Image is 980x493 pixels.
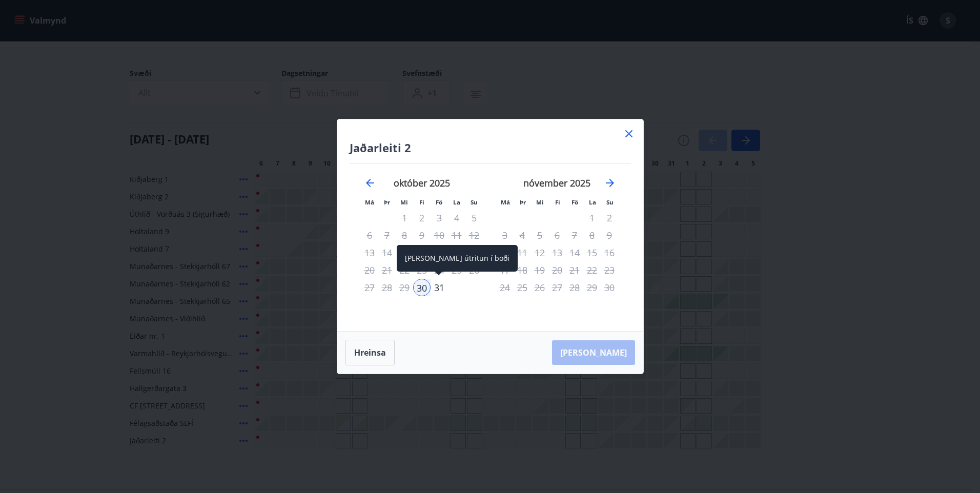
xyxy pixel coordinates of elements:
td: Not available. fimmtudagur, 20. nóvember 2025 [548,261,566,279]
small: Fi [419,198,424,206]
td: Not available. föstudagur, 10. október 2025 [431,227,448,244]
td: Not available. fimmtudagur, 9. október 2025 [413,227,431,244]
small: Fi [555,198,560,206]
td: Not available. þriðjudagur, 14. október 2025 [378,244,396,261]
td: Not available. þriðjudagur, 18. nóvember 2025 [514,261,531,279]
td: Not available. fimmtudagur, 16. október 2025 [413,244,431,261]
td: Not available. mánudagur, 3. nóvember 2025 [496,227,514,244]
td: Not available. miðvikudagur, 29. október 2025 [396,279,413,296]
strong: nóvember 2025 [523,177,590,189]
td: Not available. mánudagur, 10. nóvember 2025 [496,244,514,261]
td: Not available. fimmtudagur, 2. október 2025 [413,209,431,227]
td: Not available. sunnudagur, 30. nóvember 2025 [601,279,618,296]
div: Aðeins útritun í boði [531,261,548,279]
td: Not available. föstudagur, 7. nóvember 2025 [566,227,583,244]
div: [PERSON_NAME] útritun í boði [397,245,518,272]
div: Aðeins útritun í boði [566,244,583,261]
td: Not available. laugardagur, 29. nóvember 2025 [583,279,601,296]
td: Not available. miðvikudagur, 5. nóvember 2025 [531,227,548,244]
td: Not available. fimmtudagur, 13. nóvember 2025 [548,244,566,261]
td: Not available. fimmtudagur, 27. nóvember 2025 [548,279,566,296]
small: La [453,198,460,206]
small: Þr [384,198,390,206]
td: Not available. föstudagur, 17. október 2025 [431,244,448,261]
div: Aðeins útritun í boði [566,279,583,296]
td: Not available. föstudagur, 28. nóvember 2025 [566,279,583,296]
td: Not available. miðvikudagur, 26. nóvember 2025 [531,279,548,296]
td: Not available. laugardagur, 11. október 2025 [448,227,465,244]
div: Move backward to switch to the previous month. [364,177,376,189]
td: Not available. þriðjudagur, 7. október 2025 [378,227,396,244]
small: Mi [536,198,544,206]
td: Not available. þriðjudagur, 21. október 2025 [378,261,396,279]
td: Choose föstudagur, 31. október 2025 as your check-out date. It’s available. [431,279,448,296]
td: Not available. föstudagur, 14. nóvember 2025 [566,244,583,261]
td: Not available. miðvikudagur, 15. október 2025 [396,244,413,261]
div: Calendar [350,164,631,319]
td: Not available. mánudagur, 13. október 2025 [361,244,378,261]
td: Not available. laugardagur, 8. nóvember 2025 [583,227,601,244]
button: Hreinsa [345,340,395,365]
td: Not available. þriðjudagur, 25. nóvember 2025 [514,279,531,296]
td: Not available. föstudagur, 3. október 2025 [431,209,448,227]
td: Not available. föstudagur, 21. nóvember 2025 [566,261,583,279]
td: Not available. sunnudagur, 5. október 2025 [465,209,483,227]
td: Not available. laugardagur, 4. október 2025 [448,209,465,227]
td: Not available. sunnudagur, 2. nóvember 2025 [601,209,618,227]
td: Not available. þriðjudagur, 4. nóvember 2025 [514,227,531,244]
td: Not available. laugardagur, 18. október 2025 [448,244,465,261]
small: Mi [400,198,408,206]
td: Not available. miðvikudagur, 22. október 2025 [396,261,413,279]
div: 30 [413,279,431,296]
div: Aðeins útritun í boði [566,227,583,244]
td: Not available. laugardagur, 22. nóvember 2025 [583,261,601,279]
td: Not available. mánudagur, 20. október 2025 [361,261,378,279]
td: Not available. mánudagur, 6. október 2025 [361,227,378,244]
td: Not available. sunnudagur, 9. nóvember 2025 [601,227,618,244]
td: Selected as start date. fimmtudagur, 30. október 2025 [413,279,431,296]
small: Su [471,198,478,206]
small: Fö [436,198,442,206]
h4: Jaðarleiti 2 [350,140,631,155]
td: Not available. mánudagur, 24. nóvember 2025 [496,279,514,296]
small: Má [365,198,374,206]
small: Fö [571,198,578,206]
td: Not available. laugardagur, 1. nóvember 2025 [583,209,601,227]
td: Not available. sunnudagur, 12. október 2025 [465,227,483,244]
td: Not available. sunnudagur, 16. nóvember 2025 [601,244,618,261]
td: Not available. þriðjudagur, 28. október 2025 [378,279,396,296]
td: Not available. miðvikudagur, 19. nóvember 2025 [531,261,548,279]
small: Þr [520,198,526,206]
div: Aðeins útritun í boði [431,279,448,296]
td: Not available. miðvikudagur, 12. nóvember 2025 [531,244,548,261]
strong: október 2025 [394,177,450,189]
div: Move forward to switch to the next month. [604,177,616,189]
td: Not available. sunnudagur, 23. nóvember 2025 [601,261,618,279]
td: Not available. miðvikudagur, 8. október 2025 [396,227,413,244]
td: Not available. mánudagur, 27. október 2025 [361,279,378,296]
small: Má [501,198,510,206]
td: Not available. miðvikudagur, 1. október 2025 [396,209,413,227]
td: Not available. þriðjudagur, 11. nóvember 2025 [514,244,531,261]
small: Su [606,198,614,206]
div: Aðeins útritun í boði [531,279,548,296]
td: Not available. laugardagur, 15. nóvember 2025 [583,244,601,261]
td: Not available. sunnudagur, 19. október 2025 [465,244,483,261]
td: Not available. fimmtudagur, 6. nóvember 2025 [548,227,566,244]
small: La [589,198,596,206]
